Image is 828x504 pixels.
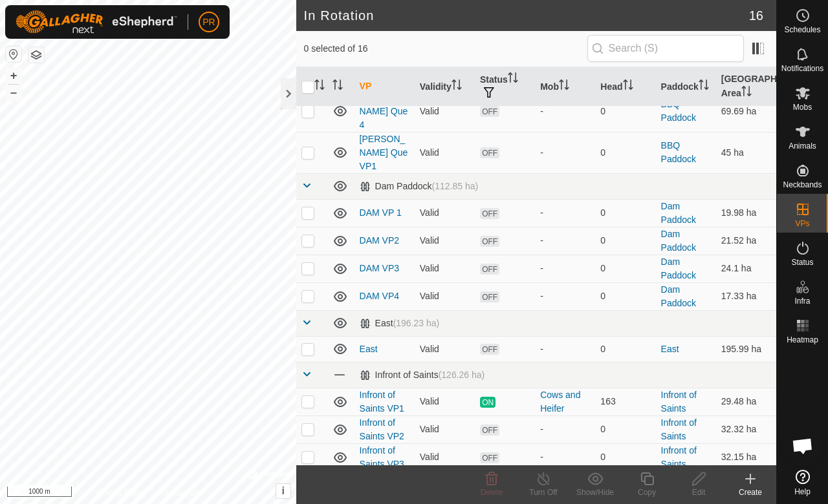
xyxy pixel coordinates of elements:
a: DAM VP 1 [360,207,402,218]
th: [GEOGRAPHIC_DATA] Area [716,67,776,107]
td: 163 [595,388,655,415]
a: DAM VP3 [360,263,399,273]
th: Paddock [656,67,716,107]
th: VP [354,67,415,107]
a: Infront of Saints VP1 [360,390,404,414]
td: Valid [415,443,475,471]
td: Valid [415,388,475,415]
span: OFF [480,106,499,117]
span: OFF [480,208,499,219]
a: Infront of Saints [661,445,697,469]
a: Privacy Policy [97,487,146,499]
a: Dam Paddock [661,229,696,253]
a: Help [777,465,828,501]
span: (112.85 ha) [432,181,479,191]
span: Neckbands [783,181,822,189]
div: - [540,423,590,436]
td: 24.1 ha [716,255,776,282]
div: - [540,105,590,118]
p-sorticon: Activate to sort [699,81,709,92]
div: Open chat [783,426,822,465]
span: Animals [789,142,816,150]
span: (126.26 ha) [439,370,485,380]
a: East [360,344,378,354]
a: Dam Paddock [661,257,696,280]
td: 0 [595,132,655,173]
span: 0 selected of 16 [304,42,587,56]
a: BBQ Paddock [661,140,696,164]
td: 32.32 ha [716,415,776,443]
a: Dam Paddock [661,201,696,225]
div: Turn Off [517,487,569,498]
span: Status [791,258,813,266]
a: Contact Us [160,487,199,499]
th: Validity [415,67,475,107]
td: 29.48 ha [716,388,776,415]
button: – [6,85,21,100]
span: Help [794,488,811,496]
button: Map Layers [28,47,44,63]
td: 0 [595,282,655,310]
div: Infront of Saints [360,370,485,381]
p-sorticon: Activate to sort [508,74,518,85]
span: OFF [480,425,499,436]
a: Infront of Saints [661,417,697,441]
span: OFF [480,264,499,275]
a: DAM VP2 [360,235,399,246]
h2: In Rotation [304,8,749,23]
button: i [276,484,290,498]
span: PR [202,16,215,29]
p-sorticon: Activate to sort [741,88,752,98]
button: Reset Map [6,47,21,62]
div: - [540,289,590,303]
span: Delete [481,488,503,497]
div: - [540,342,590,356]
div: Dam Paddock [360,181,479,192]
a: [PERSON_NAME] Que VP1 [360,134,408,171]
div: East [360,318,440,329]
span: OFF [480,147,499,158]
div: - [540,450,590,464]
td: 32.15 ha [716,443,776,471]
div: Show/Hide [569,487,621,498]
a: East [661,344,679,354]
td: Valid [415,199,475,227]
td: 0 [595,227,655,255]
a: [PERSON_NAME] Que 4 [360,92,408,130]
input: Search (S) [587,35,744,62]
div: - [540,146,590,160]
td: 195.99 ha [716,336,776,362]
a: Infront of Saints [661,390,697,414]
div: Edit [673,487,724,498]
td: Valid [415,90,475,132]
span: OFF [480,236,499,247]
span: Notifications [781,65,823,72]
p-sorticon: Activate to sort [559,81,569,92]
th: Head [595,67,655,107]
a: DAM VP4 [360,291,399,301]
a: Dam Paddock [661,284,696,308]
span: Heatmap [787,336,818,344]
div: - [540,234,590,247]
td: 0 [595,336,655,362]
span: Schedules [784,26,820,34]
td: 0 [595,255,655,282]
span: i [281,485,284,496]
span: Mobs [793,103,812,111]
div: Create [724,487,776,498]
td: 0 [595,443,655,471]
td: 69.69 ha [716,90,776,132]
div: Copy [621,487,673,498]
span: VPs [795,220,809,227]
button: + [6,68,21,83]
td: 21.52 ha [716,227,776,255]
td: Valid [415,132,475,173]
img: Gallagher Logo [16,10,177,34]
a: Infront of Saints VP3 [360,445,404,469]
td: Valid [415,415,475,443]
span: (196.23 ha) [393,318,440,328]
div: Cows and Heifer [540,388,590,415]
p-sorticon: Activate to sort [623,81,633,92]
th: Mob [535,67,595,107]
td: 0 [595,199,655,227]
